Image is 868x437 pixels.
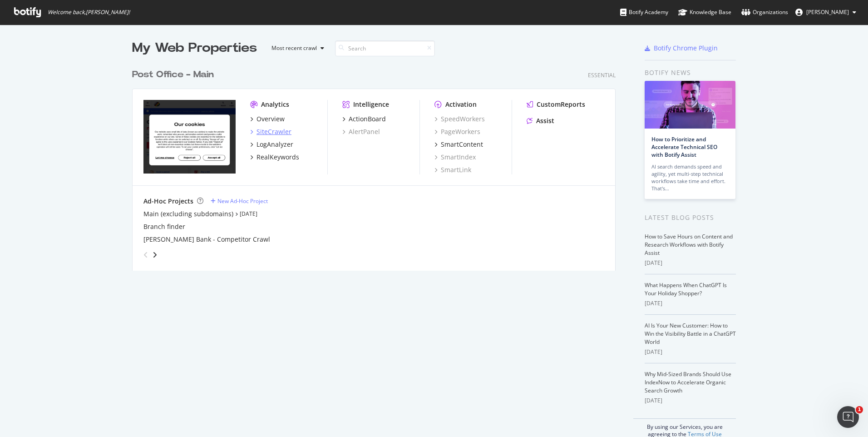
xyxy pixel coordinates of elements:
span: Camilo Ramirez [806,8,849,16]
div: Latest Blog Posts [645,213,736,223]
a: [PERSON_NAME] Bank - Competitor Crawl [143,235,270,244]
a: Botify Chrome Plugin [645,44,718,53]
a: SpeedWorkers [434,114,485,124]
div: Botify Academy [620,8,668,17]
div: New Ad-Hoc Project [217,197,268,205]
a: SiteCrawler [250,127,291,136]
div: [DATE] [645,397,736,405]
button: [PERSON_NAME] [788,5,863,20]
div: [DATE] [645,299,736,308]
a: SmartLink [434,165,471,174]
a: Main (excluding subdomains) [143,209,233,218]
a: RealKeywords [250,153,299,162]
a: SmartContent [434,140,483,149]
span: 1 [856,406,863,413]
div: [DATE] [645,348,736,356]
a: SmartIndex [434,153,476,162]
a: Assist [527,116,554,125]
div: Post Office - Main [132,68,214,81]
a: How to Save Hours on Content and Research Workflows with Botify Assist [645,233,733,257]
div: SiteCrawler [256,127,291,136]
img: How to Prioritize and Accelerate Technical SEO with Botify Assist [645,81,735,129]
a: PageWorkers [434,127,480,136]
a: New Ad-Hoc Project [211,197,268,205]
div: Knowledge Base [678,8,731,17]
button: Most recent crawl [264,41,328,55]
a: Post Office - Main [132,68,217,81]
div: Botify news [645,68,736,78]
a: CustomReports [527,100,585,109]
div: [DATE] [645,259,736,267]
img: *postoffice.co.uk [143,100,236,174]
div: AI search demands speed and agility, yet multi-step technical workflows take time and effort. Tha... [651,163,729,192]
div: LogAnalyzer [256,140,293,149]
div: Overview [256,114,285,124]
div: Ad-Hoc Projects [143,197,193,206]
div: Analytics [261,100,289,109]
a: How to Prioritize and Accelerate Technical SEO with Botify Assist [651,135,717,159]
div: Organizations [741,8,788,17]
a: [DATE] [240,210,257,218]
div: angle-left [140,248,152,262]
span: Welcome back, [PERSON_NAME] ! [48,9,130,16]
div: My Web Properties [132,39,257,57]
a: ActionBoard [342,114,386,124]
div: Activation [445,100,477,109]
div: CustomReports [537,100,585,109]
iframe: Intercom live chat [837,406,859,428]
input: Search [335,40,435,56]
div: RealKeywords [256,153,299,162]
a: AI Is Your New Customer: How to Win the Visibility Battle in a ChatGPT World [645,322,736,346]
div: ActionBoard [349,114,386,124]
div: Most recent crawl [271,45,317,51]
div: Assist [536,116,554,125]
div: SmartContent [441,140,483,149]
a: What Happens When ChatGPT Is Your Holiday Shopper? [645,281,727,297]
a: LogAnalyzer [250,140,293,149]
div: Essential [588,71,616,79]
div: Intelligence [353,100,389,109]
a: Why Mid-Sized Brands Should Use IndexNow to Accelerate Organic Search Growth [645,370,731,394]
a: AlertPanel [342,127,380,136]
div: angle-right [152,250,158,259]
div: grid [132,57,623,271]
a: Branch finder [143,222,185,231]
a: Overview [250,114,285,124]
div: Botify Chrome Plugin [654,44,718,53]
